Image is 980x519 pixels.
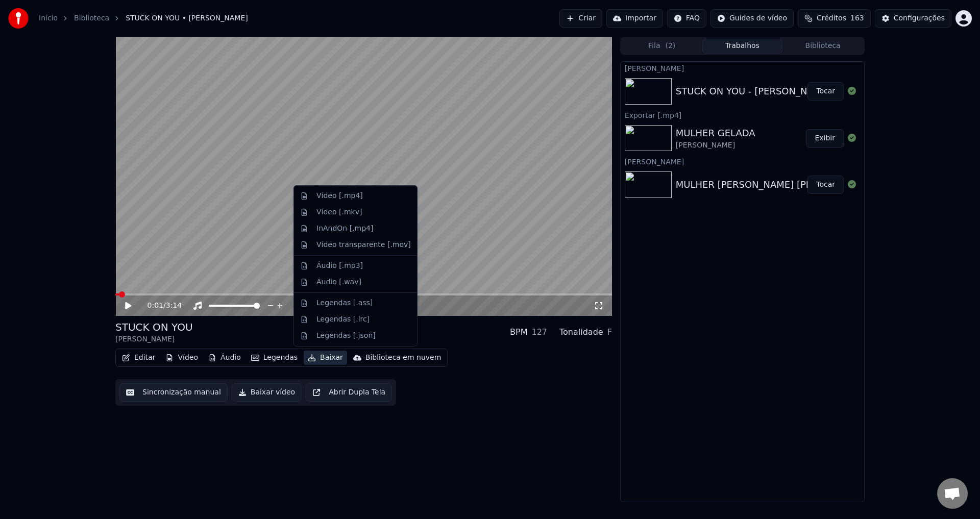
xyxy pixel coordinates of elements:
button: Configurações [875,9,951,28]
button: Fila [622,39,702,54]
div: STUCK ON YOU - [PERSON_NAME] [676,84,831,98]
div: / [148,301,172,311]
div: Bate-papo aberto [937,478,968,509]
div: [PERSON_NAME] [676,140,755,151]
button: Exibir [806,129,844,147]
button: Baixar vídeo [232,383,302,402]
div: MULHER [PERSON_NAME] [PERSON_NAME] [676,178,873,192]
img: youka [8,8,29,29]
span: STUCK ON YOU • [PERSON_NAME] [126,13,248,23]
div: Vídeo [.mkv] [316,207,362,217]
div: Configurações [894,13,945,23]
nav: breadcrumb [39,13,248,23]
div: Legendas [.ass] [316,298,373,308]
button: Vídeo [161,351,202,365]
button: Tocar [807,82,844,101]
div: STUCK ON YOU [115,320,193,334]
div: Legendas [.json] [316,331,376,341]
button: Legendas [247,351,302,365]
span: ( 2 ) [665,41,675,51]
a: Início [39,13,58,23]
a: Biblioteca [74,13,109,23]
span: 3:14 [166,301,182,311]
div: Biblioteca em nuvem [365,353,442,363]
div: Vídeo transparente [.mov] [316,240,411,250]
button: Trabalhos [702,39,783,54]
span: Créditos [817,13,846,23]
div: InAndOn [.mp4] [316,224,374,234]
div: [PERSON_NAME] [115,334,193,344]
div: Legendas [.lrc] [316,314,370,325]
div: 127 [531,326,547,338]
span: 0:01 [148,301,163,311]
div: Tonalidade [559,326,603,338]
button: Tocar [807,176,844,194]
span: 163 [850,13,864,23]
button: Editar [118,351,159,365]
button: Importar [606,9,663,28]
button: Criar [559,9,602,28]
button: Sincronização manual [119,383,228,402]
button: Abrir Dupla Tela [306,383,392,402]
button: Áudio [204,351,245,365]
div: Áudio [.wav] [316,277,361,287]
button: FAQ [667,9,706,28]
button: Baixar [304,351,347,365]
div: Áudio [.mp3] [316,261,363,271]
button: Guides de vídeo [710,9,794,28]
div: BPM [510,326,527,338]
div: Exportar [.mp4] [621,109,864,121]
button: Créditos163 [798,9,871,28]
div: [PERSON_NAME] [621,155,864,167]
div: Vídeo [.mp4] [316,191,363,201]
button: Biblioteca [782,39,863,54]
div: [PERSON_NAME] [621,62,864,74]
div: F [607,326,612,338]
div: MULHER GELADA [676,126,755,140]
